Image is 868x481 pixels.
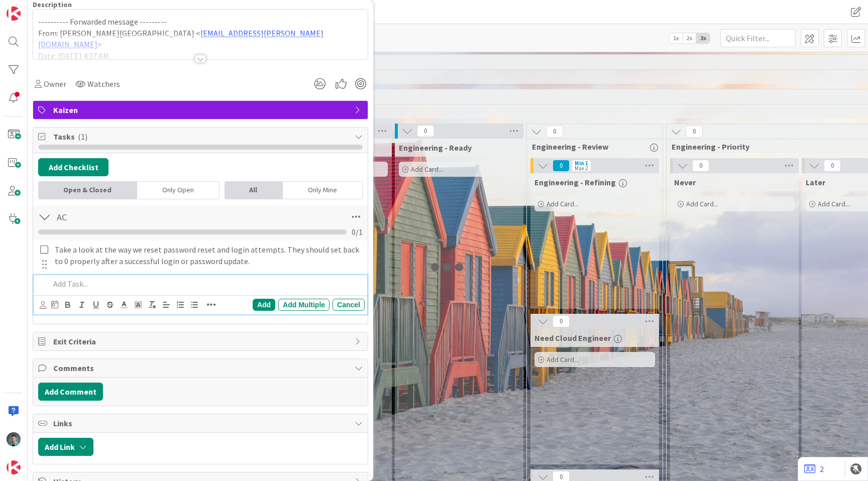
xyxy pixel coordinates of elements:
span: Links [53,417,350,429]
span: Owner [44,78,66,90]
span: Exit Criteria [53,335,350,347]
span: Tasks [53,131,350,143]
span: Comments [53,362,350,374]
span: 0 [553,160,570,172]
span: Need Cloud Engineer [534,333,611,343]
p: Take a look at the way we reset password reset and login attempts. They should set back to 0 prop... [55,244,361,267]
p: ---------- Forwarded message --------- [38,16,363,28]
span: Watchers [87,78,120,90]
span: 0 [417,125,434,137]
input: Add Checklist... [53,208,259,226]
div: All [225,181,283,199]
div: Only Open [137,181,220,199]
span: Add Card... [818,199,850,208]
input: Quick Filter... [720,29,796,47]
img: avatar [7,460,21,474]
button: Add Comment [38,383,103,401]
span: 0 [553,315,570,327]
span: Engineering - Ready [399,143,472,153]
span: 1x [669,33,683,43]
span: 0 / 1 [352,226,363,238]
span: Engineering - Review [532,142,650,152]
div: Add [253,299,275,311]
div: Open & Closed [38,181,137,199]
span: 2x [683,33,696,43]
button: Add Checklist [38,158,108,176]
img: VP [7,432,21,446]
span: 0 [546,126,563,138]
span: 0 [686,126,703,138]
div: Max 2 [575,166,588,171]
img: Visit kanbanzone.com [7,7,21,21]
div: Min 1 [575,161,588,166]
span: 0 [692,160,709,172]
button: Add Link [38,438,93,456]
span: Add Card... [547,355,579,364]
div: Cancel [333,299,365,311]
span: Add Card... [547,199,579,208]
span: Add Card... [686,199,718,208]
div: Add Multiple [278,299,330,311]
span: ( 1 ) [78,132,87,142]
span: Add Card... [411,165,443,174]
span: Engineering - Refining [534,177,616,187]
span: Never [674,177,696,187]
div: Only Mine [283,181,363,199]
p: From: [PERSON_NAME][GEOGRAPHIC_DATA] < > [38,28,363,50]
span: 3x [696,33,710,43]
a: 2 [804,463,824,475]
span: 0 [824,160,841,172]
span: Later [806,177,825,187]
span: Kaizen [53,104,350,116]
